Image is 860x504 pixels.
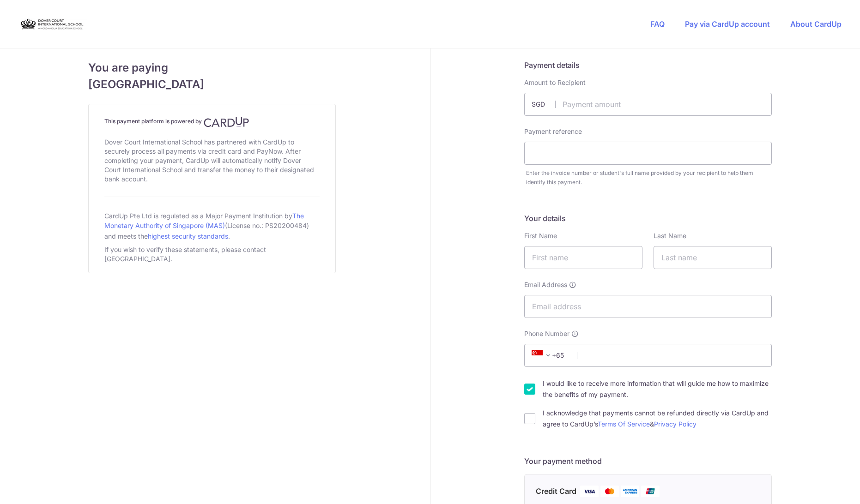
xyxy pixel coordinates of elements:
h5: Payment details [524,60,772,71]
span: Credit Card [536,486,576,497]
input: Email address [524,295,772,318]
a: Pay via CardUp account [685,19,770,29]
a: Privacy Policy [654,420,696,428]
div: If you wish to verify these statements, please contact [GEOGRAPHIC_DATA]. [104,243,320,265]
label: Amount to Recipient [524,78,586,87]
img: CardUp [204,116,249,127]
div: Dover Court International School has partnered with CardUp to securely process all payments via c... [104,136,320,186]
div: CardUp Pte Ltd is regulated as a Major Payment Institution by (License no.: PS20200484) and meets... [104,208,320,243]
span: SGD [532,100,556,109]
span: +65 [532,350,554,361]
label: First Name [524,231,557,240]
h4: This payment platform is powered by [104,116,320,127]
img: American Express [621,486,639,497]
label: Payment reference [524,127,582,136]
a: highest security standards [148,232,228,240]
img: Mastercard [600,486,619,497]
span: You are paying [88,60,336,76]
label: I would like to receive more information that will guide me how to maximize the benefits of my pa... [543,378,772,400]
input: Last name [654,246,772,269]
h5: Your details [524,213,772,224]
a: About CardUp [790,19,842,29]
input: First name [524,246,642,269]
a: FAQ [650,19,665,29]
img: Visa [580,486,599,497]
label: I acknowledge that payments cannot be refunded directly via CardUp and agree to CardUp’s & [543,408,772,430]
span: Email Address [524,280,567,289]
h5: Your payment method [524,456,772,467]
label: Last Name [654,231,686,240]
div: Enter the invoice number or student's full name provided by your recipient to help them identify ... [526,168,772,187]
span: Phone Number [524,329,569,338]
a: Terms Of Service [598,420,650,428]
img: Union Pay [641,486,660,497]
input: Payment amount [524,93,772,116]
span: +65 [529,350,570,361]
span: [GEOGRAPHIC_DATA] [88,76,336,93]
